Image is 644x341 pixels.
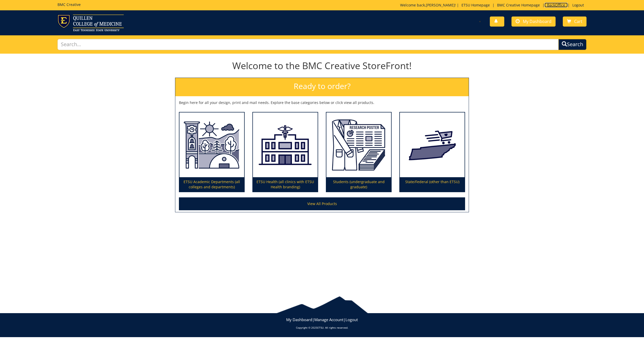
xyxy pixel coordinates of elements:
[574,19,582,24] span: Cart
[179,112,244,192] a: ETSU Academic Departments (all colleges and departments)
[523,19,551,24] span: My Dashboard
[400,112,465,192] a: State/Federal (other than ETSU)
[459,3,492,7] a: ETSU Homepage
[253,177,318,192] p: ETSU Health (all clinics with ETSU Health branding)
[179,197,465,210] a: View All Products
[286,317,312,322] a: My Dashboard
[345,317,358,322] a: Logout
[179,112,244,177] img: ETSU Academic Departments (all colleges and departments)
[326,177,391,192] p: Students (undergraduate and graduate)
[426,3,455,7] a: [PERSON_NAME]
[494,3,542,7] a: BMC Creative Homepage
[314,317,343,322] a: Manage Account
[570,3,587,7] a: Logout
[175,61,469,71] h1: Welcome to the BMC Creative StoreFront!
[326,112,391,192] a: Students (undergraduate and graduate)
[400,3,587,8] p: Welcome back, ! | | | |
[326,112,391,177] img: Students (undergraduate and graduate)
[544,3,568,7] a: BackOffice
[253,112,318,177] img: ETSU Health (all clinics with ETSU Health branding)
[57,3,81,6] h5: BMC Creative
[57,39,559,50] input: Search...
[400,177,465,192] p: State/Federal (other than ETSU)
[317,326,324,329] a: ETSU
[558,39,587,50] button: Search
[563,17,587,27] a: Cart
[511,17,556,27] a: My Dashboard
[179,177,244,192] p: ETSU Academic Departments (all colleges and departments)
[179,100,465,105] p: Begin here for all your design, print and mail needs. Explore the base categories below or click ...
[253,112,318,192] a: ETSU Health (all clinics with ETSU Health branding)
[57,14,124,31] img: ETSU logo
[175,78,469,96] h2: Ready to order?
[400,112,465,177] img: State/Federal (other than ETSU)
